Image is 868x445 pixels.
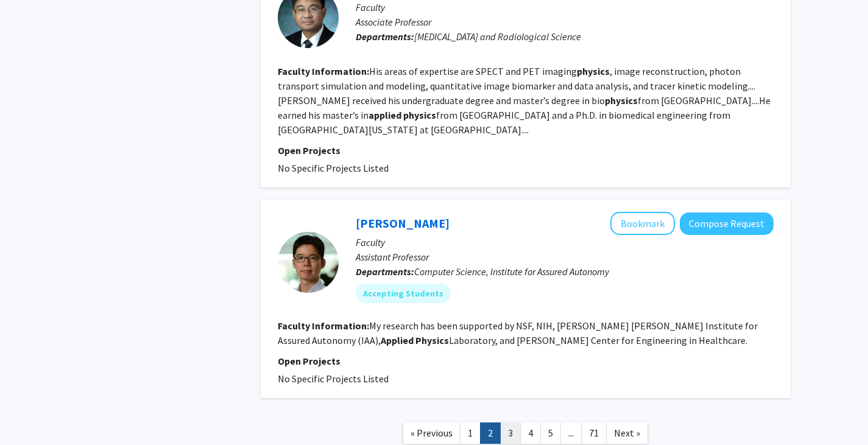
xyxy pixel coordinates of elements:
[356,215,450,231] a: [PERSON_NAME]
[356,284,451,303] mat-chip: Accepting Students
[414,30,581,43] span: [MEDICAL_DATA] and Radiological Science
[614,427,640,439] span: Next »
[680,212,774,235] button: Compose Request to Chien-Ming Huang
[581,422,607,444] a: 71
[356,235,774,250] p: Faculty
[356,30,414,43] b: Departments:
[568,427,574,439] span: ...
[356,15,774,29] p: Associate Professor
[369,109,401,121] b: applied
[356,250,774,264] p: Assistant Professor
[278,162,389,174] span: No Specific Projects Listed
[500,422,521,444] a: 3
[381,334,414,346] b: Applied
[278,143,774,158] p: Open Projects
[278,320,758,346] fg-read-more: My research has been supported by NSF, NIH, [PERSON_NAME] [PERSON_NAME] Institute for Assured Aut...
[278,373,389,385] span: No Specific Projects Listed
[411,427,453,439] span: « Previous
[540,422,561,444] a: 5
[414,265,609,278] span: Computer Science, Institute for Assured Autonomy
[278,65,369,77] b: Faculty Information:
[278,354,774,368] p: Open Projects
[278,320,369,332] b: Faculty Information:
[577,65,610,77] b: physics
[403,109,436,121] b: physics
[520,422,541,444] a: 4
[9,390,52,436] iframe: Chat
[278,65,771,136] fg-read-more: His areas of expertise are SPECT and PET imaging , image reconstruction, photon transport simulat...
[415,334,449,346] b: Physics
[480,422,501,444] a: 2
[460,422,481,444] a: 1
[356,265,414,278] b: Departments:
[403,422,460,444] a: Previous
[610,212,675,235] button: Add Chien-Ming Huang to Bookmarks
[606,422,648,444] a: Next
[605,94,638,107] b: physics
